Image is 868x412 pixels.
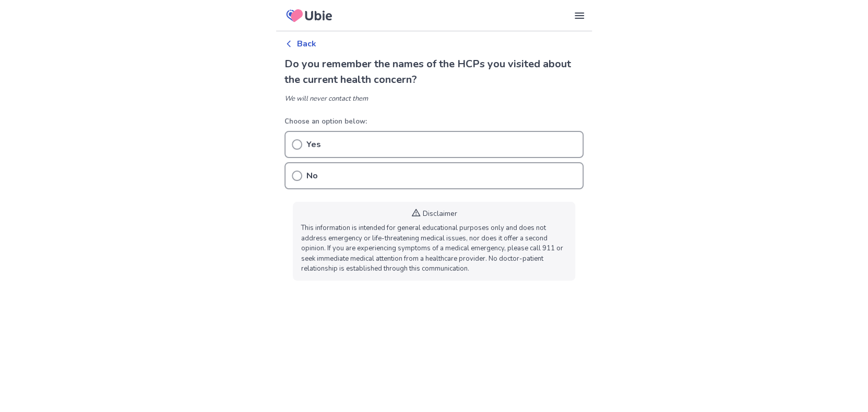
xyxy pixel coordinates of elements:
[284,56,584,88] h2: Do you remember the names of the HCPs you visited about the current health concern?
[297,38,316,50] p: Back
[284,94,368,103] i: We will never contact them
[423,208,457,219] p: Disclaimer
[301,223,567,274] p: This information is intended for general educational purposes only and does not address emergency...
[306,138,321,151] p: Yes
[284,117,584,127] p: Choose an option below:
[306,169,318,182] p: No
